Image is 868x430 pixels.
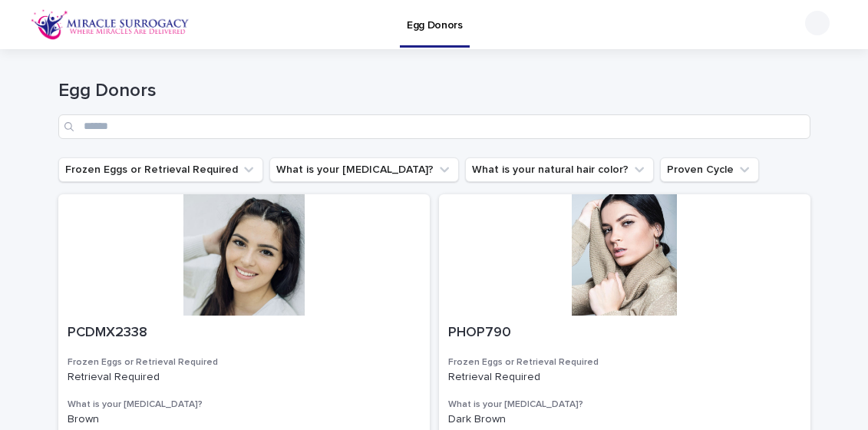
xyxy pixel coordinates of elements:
h3: Frozen Eggs or Retrieval Required [68,356,421,369]
p: PCDMX2338 [68,325,421,342]
h3: Frozen Eggs or Retrieval Required [448,356,801,369]
button: Proven Cycle [660,157,759,182]
img: OiFFDOGZQuirLhrlO1ag [31,9,190,40]
input: Search [58,114,810,139]
button: What is your natural hair color? [465,157,654,182]
h3: What is your [MEDICAL_DATA]? [448,399,801,411]
p: Dark Brown [448,413,801,426]
p: Retrieval Required [448,371,801,384]
p: Brown [68,413,421,426]
button: Frozen Eggs or Retrieval Required [58,157,263,182]
p: PHOP790 [448,325,801,342]
p: Retrieval Required [68,371,421,384]
h3: What is your [MEDICAL_DATA]? [68,399,421,411]
button: What is your eye color? [269,157,459,182]
h1: Egg Donors [58,80,810,102]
